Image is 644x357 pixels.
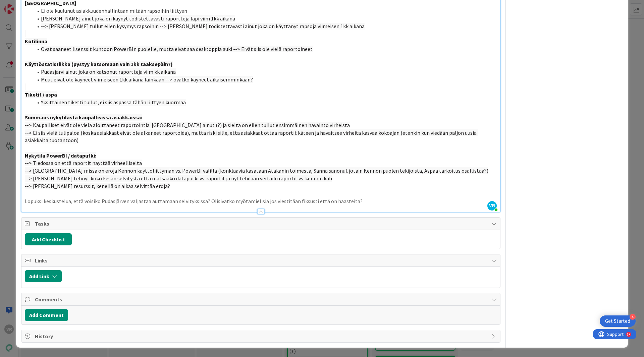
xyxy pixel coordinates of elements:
button: Add Comment [25,309,68,321]
span: History [35,332,488,340]
strong: Summaus nykytilasta kaupallisissa asiakkaissa: [25,114,142,121]
span: --> [PERSON_NAME] tehnyt koko kesän selvitystä että mätsääkö dataputki vs. raportit ja nyt tehdää... [25,175,332,182]
div: 9+ [34,3,37,8]
span: --> [GEOGRAPHIC_DATA] missä on eroja Kennon käyttöliittymän vs. PowerBI välillä (konklaavia kasat... [25,167,488,174]
p: Lopuksi keskustelua, että voisiko Pudasjärven valjastaa auttamaan selvityksissä? Olisivatko myötä... [25,197,497,205]
span: Tasks [35,220,488,228]
span: --> Ei siis vielä tulipaloa (koska asiakkaat eivät ole alkaneet raportoida), mutta riski sille, e... [25,129,478,144]
span: Pudasjärvi ainut joka on katsonut raportteja viim kk aikana [41,68,176,75]
div: Open Get Started checklist, remaining modules: 4 [600,315,636,327]
span: --> Kaupalliset eivät ole vielä aloittaneet raportointia. [GEOGRAPHIC_DATA] ainut (?) ja sieltä o... [25,122,350,128]
strong: Käyttöstatistiikka (pystyy katsomaan vain 1kk taaksepäin?) [25,61,173,67]
span: Support [14,1,31,9]
span: --> [PERSON_NAME] tullut eilen kysymys rapsoihin --> [PERSON_NAME] todistettavasti ainut joka on ... [41,23,365,29]
button: Add Checklist [25,233,72,245]
span: Links [35,256,488,264]
li: Ei ole kuulunut asiakkuudenhallintaan mitään rapsoihin liittyen [33,7,497,15]
span: Ovat saaneet lisenssit kuntoon PowerBIn puolelle, mutta eivät saa desktoppia auki --> Eivät siis ... [41,46,313,52]
div: 4 [630,314,636,320]
span: --> [PERSON_NAME] resurssit, kenellä on aikaa selvittää eroja? [25,183,170,189]
span: Yksittäinen tiketti tullut, ei siis aspassa tähän liittyen kuormaa [41,99,186,106]
span: [PERSON_NAME] ainut joka on käynyt todistettavasti raportteja läpi viim 1kk aikana [41,15,235,22]
button: Add Link [25,270,62,282]
span: VR [487,201,497,211]
strong: Kotilinna [25,38,47,45]
strong: Tiketit / aspa [25,91,57,98]
div: Get Started [605,318,630,324]
span: Comments [35,295,488,303]
span: Muut eivät ole käyneet viimeiseen 1kk aikana lainkaan --> ovatko käyneet aikaisemminkaan? [41,76,253,83]
strong: Nykytila PowerBI / dataputki: [25,152,96,159]
span: --> Tiedossa on että raportit näyttää virheelliseltä [25,160,142,166]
